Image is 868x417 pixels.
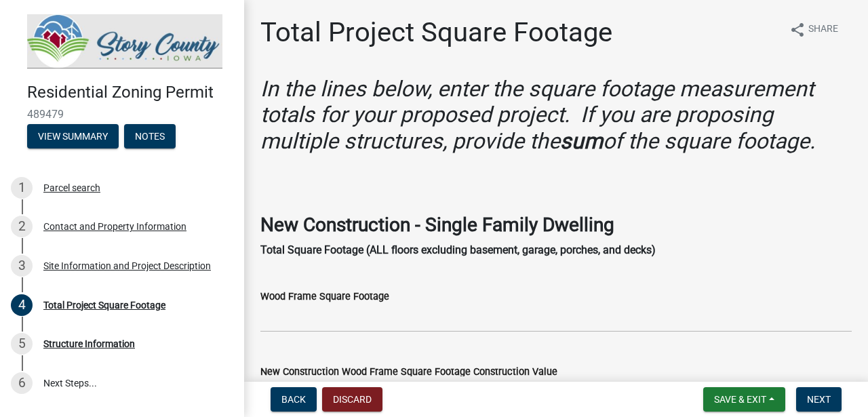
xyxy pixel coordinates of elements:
[11,372,33,394] div: 6
[260,292,389,302] label: Wood Frame Square Footage
[11,177,33,199] div: 1
[11,294,33,316] div: 4
[714,394,766,405] span: Save & Exit
[11,255,33,277] div: 3
[27,14,222,68] img: Story County, Iowa
[27,124,119,148] button: View Summary
[260,16,612,49] h1: Total Project Square Footage
[322,387,382,412] button: Discard
[27,83,233,102] h4: Residential Zoning Permit
[789,22,806,38] i: share
[124,132,176,142] wm-modal-confirm: Notes
[703,387,785,412] button: Save & Exit
[43,183,100,193] div: Parcel search
[11,333,33,355] div: 5
[796,387,842,412] button: Next
[43,300,165,310] div: Total Project Square Footage
[27,108,217,121] span: 489479
[260,368,557,377] label: New Construction Wood Frame Square Footage Construction Value
[11,216,33,237] div: 2
[43,339,135,349] div: Structure Information
[27,132,119,142] wm-modal-confirm: Summary
[778,16,849,43] button: shareShare
[560,128,603,154] strong: sum
[281,394,306,405] span: Back
[43,222,186,231] div: Contact and Property Information
[260,243,656,256] strong: Total Square Footage (ALL floors excluding basement, garage, porches, and decks)
[808,22,838,38] span: Share
[271,387,317,412] button: Back
[43,261,211,271] div: Site Information and Project Description
[260,214,614,236] strong: New Construction - Single Family Dwelling
[260,76,815,154] i: In the lines below, enter the square footage measurement totals for your proposed project. If you...
[124,124,176,148] button: Notes
[807,394,831,405] span: Next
